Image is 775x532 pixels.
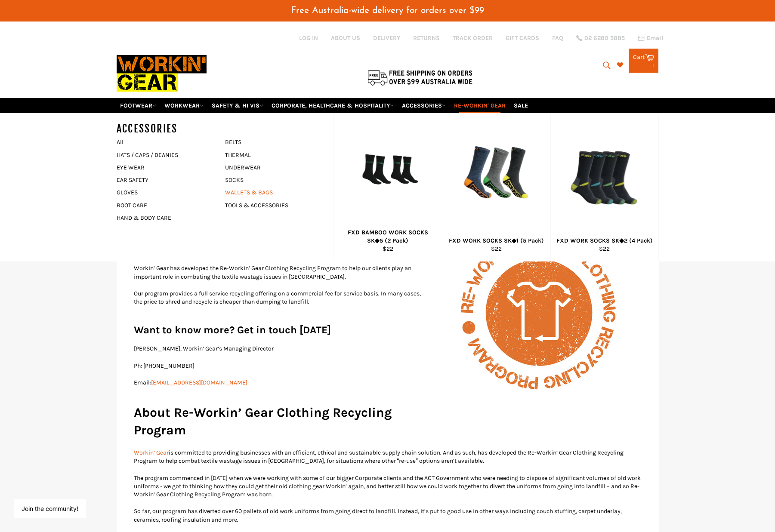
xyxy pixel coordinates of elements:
[435,213,642,411] img: Re-Workin' Gear - Clothing Recyvlnc Program
[151,379,247,386] a: [EMAIL_ADDRESS][DOMAIN_NAME]
[221,149,325,161] a: THERMAL
[448,237,545,245] div: FXD WORK SOCKS SK◆1 (5 Pack)
[556,237,653,245] div: FXD WORK SOCKS SK◆2 (4 Pack)
[584,35,625,41] span: 02 6280 5885
[510,98,531,113] a: SALE
[638,35,663,42] a: Email
[652,62,654,69] span: 1
[134,474,642,499] p: The program commenced in [DATE] when we were working with some of our bigger Corporate clients an...
[221,199,325,212] a: TOOLS & ACCESSORIES
[134,289,642,306] p: Our program provides a full service recycling offering on a commercial fee for service basis. In ...
[366,68,474,86] img: Flat $9.95 shipping Australia wide
[550,113,659,261] a: FXD WORK SOCKS SK◆2 (4 Pack) - Workin' Gear FXD WORK SOCKS SK◆2 (4 Pack) $22
[134,362,642,370] p: Ph: [PHONE_NUMBER]
[552,34,563,42] a: FAQ
[413,34,440,42] a: RETURNS
[268,98,397,113] a: CORPORATE, HEALTHCARE & HOSPITALITY
[299,34,318,42] a: Log in
[112,212,216,224] a: HAND & BODY CARE
[629,49,658,73] a: Cart 1
[134,507,642,524] p: So far, our program has diverted over 60 pallets of old work uniforms from going direct to landfi...
[117,122,225,136] h5: ACCESSORIES
[463,124,530,225] img: FXD WORK SOCKS SK◆1 (5 Pack) - Workin' Gear
[134,344,642,353] p: [PERSON_NAME], Workin’ Gear’s Managing Director
[451,98,509,113] a: RE-WORKIN' GEAR
[112,149,216,161] a: HATS / CAPS / BEANIES
[221,161,325,174] a: UNDERWEAR
[331,34,360,42] a: ABOUT US
[112,199,216,212] a: BOOT CARE
[208,98,267,113] a: SAFETY & HI VIS
[134,404,642,440] h2: About Re-Workin’ Gear Clothing Recycling Program
[112,186,216,199] a: GLOVES
[112,136,225,148] a: All
[112,161,216,174] a: EYE WEAR
[373,34,400,42] a: DELIVERY
[448,245,545,253] div: $22
[221,174,325,186] a: SOCKS
[506,34,539,42] a: GIFT CARDS
[354,124,422,225] img: FXD BAMBOO WORK SOCKS SK◆5 (2 Pack) - Workin' Gear
[339,245,436,253] div: $22
[221,186,325,199] a: WALLETS & BAGS
[117,98,160,113] a: FOOTWEAR
[453,34,493,42] a: TRACK ORDER
[398,98,449,113] a: ACCESSORIES
[112,174,216,186] a: EAR SAFETY
[556,245,653,253] div: $22
[571,124,638,225] img: FXD WORK SOCKS SK◆2 (4 Pack) - Workin' Gear
[221,136,325,148] a: BELTS
[134,264,642,281] p: Workin’ Gear has developed the Re-Workin’ Gear Clothing Recycling Program to help our clients pla...
[22,505,78,512] button: Join the community!
[442,113,550,261] a: FXD WORK SOCKS SK◆1 (5 Pack) - Workin' Gear FXD WORK SOCKS SK◆1 (5 Pack) $22
[134,449,169,456] a: Workin’ Gear
[134,323,642,337] h3: Want to know more? Get in touch [DATE]
[576,35,625,41] a: 02 6280 5885
[134,449,642,465] p: is committed to providing businesses with an efficient, ethical and sustainable supply chain solu...
[117,49,207,98] img: Workin Gear leaders in Workwear, Safety Boots, PPE, Uniforms. Australia's No.1 in Workwear
[647,35,663,41] span: Email
[339,228,436,245] div: FXD BAMBOO WORK SOCKS SK◆5 (2 Pack)
[161,98,207,113] a: WORKWEAR
[134,378,642,387] p: Email:
[291,6,484,15] span: Free Australia-wide delivery for orders over $99
[333,113,442,261] a: FXD BAMBOO WORK SOCKS SK◆5 (2 Pack) - Workin' Gear FXD BAMBOO WORK SOCKS SK◆5 (2 Pack) $22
